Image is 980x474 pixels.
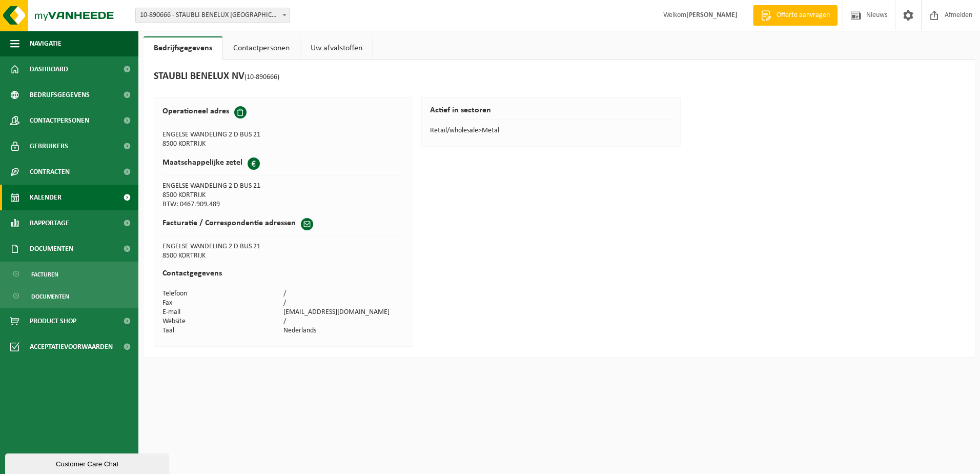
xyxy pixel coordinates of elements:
td: Taal [162,326,283,335]
span: (10-890666) [244,73,279,81]
td: 8500 KORTRIJK [162,140,283,149]
a: Facturen [3,264,136,284]
span: Dashboard [30,56,68,82]
td: ENGELSE WANDELING 2 D BUS 21 [162,130,283,140]
span: Kalender [30,185,62,210]
td: ENGELSE WANDELING 2 D BUS 21 [162,242,405,251]
td: Retail/wholesale>Metal [430,126,672,135]
td: [EMAIL_ADDRESS][DOMAIN_NAME] [283,308,404,317]
a: Offerte aanvragen [753,5,838,26]
td: / [283,299,404,308]
h2: Operationeel adres [162,106,229,116]
td: Telefoon [162,289,283,299]
span: Offerte aanvragen [774,10,832,21]
a: Uw afvalstoffen [300,36,373,60]
span: Bedrijfsgegevens [30,82,90,108]
td: Website [162,317,283,326]
span: Documenten [30,236,73,262]
span: Contracten [30,159,70,185]
span: 10-890666 - STAUBLI BENELUX NV - KORTRIJK [135,8,290,23]
a: Contactpersonen [223,36,300,60]
span: Rapportage [30,210,69,236]
span: Gebruikers [30,133,68,159]
h2: Maatschappelijke zetel [162,157,242,168]
span: 10-890666 - STAUBLI BENELUX NV - KORTRIJK [136,8,290,23]
td: Nederlands [283,326,404,335]
h2: Contactgegevens [162,269,405,283]
td: E-mail [162,308,283,317]
td: / [283,317,404,326]
td: / [283,289,404,299]
td: 8500 KORTRIJK [162,191,283,200]
span: Contactpersonen [30,108,89,133]
td: 8500 KORTRIJK [162,251,405,261]
a: Documenten [3,286,136,306]
span: Facturen [31,265,58,284]
span: Documenten [31,287,69,306]
td: BTW: 0467.909.489 [162,200,283,209]
h2: Actief in sectoren [430,106,672,120]
strong: [PERSON_NAME] [686,11,738,19]
a: Bedrijfsgegevens [144,36,222,60]
h1: STAUBLI BENELUX NV [154,70,279,84]
span: Product Shop [30,308,76,334]
iframe: chat widget [5,451,171,474]
h2: Facturatie / Correspondentie adressen [162,218,296,228]
td: Fax [162,299,283,308]
td: ENGELSE WANDELING 2 D BUS 21 [162,182,283,191]
span: Acceptatievoorwaarden [30,334,113,360]
span: Navigatie [30,31,62,56]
